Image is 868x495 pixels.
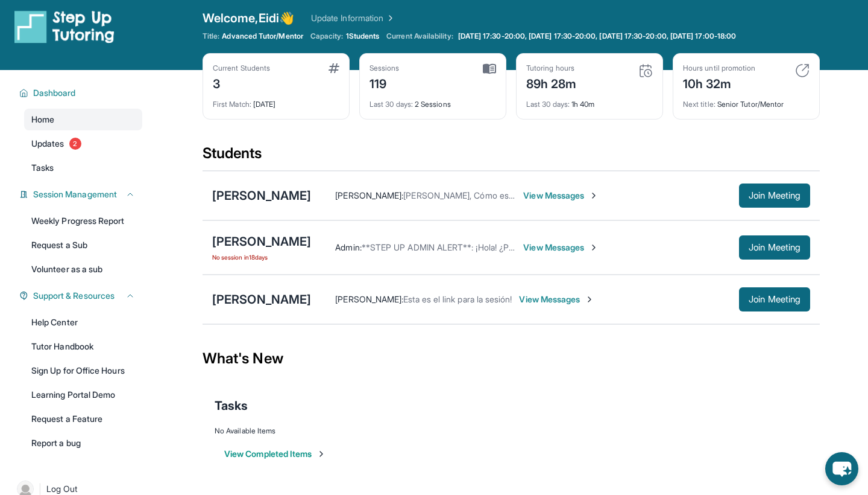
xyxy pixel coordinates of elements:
[585,295,594,304] img: Chevron-Right
[46,483,78,495] span: Log Out
[370,92,496,109] div: 2 Sessions
[749,244,800,251] span: Join Meeting
[483,63,496,74] img: card
[335,190,403,200] span: [PERSON_NAME] :
[24,210,142,232] a: Weekly Progress Report
[589,191,599,200] img: Chevron-Right
[203,31,219,41] span: Title:
[335,242,361,252] span: Admin :
[33,290,115,302] span: Support & Resources
[33,188,117,200] span: Session Management
[24,336,142,357] a: Tutor Handbook
[370,63,400,73] div: Sessions
[739,235,810,260] button: Join Meeting
[346,31,380,41] span: 1 Students
[523,241,599,254] span: View Messages
[310,31,344,41] span: Capacity:
[28,87,135,99] button: Dashboard
[458,31,736,41] span: [DATE] 17:30-20:00, [DATE] 17:30-20:00, [DATE] 17:30-20:00, [DATE] 17:00-18:00
[24,133,142,155] a: Updates2
[739,184,810,208] button: Join Meeting
[28,290,135,302] button: Support & Resources
[329,63,339,73] img: card
[589,243,599,252] img: Chevron-Right
[24,311,142,333] a: Help Center
[335,294,403,304] span: [PERSON_NAME] :
[212,187,311,204] div: [PERSON_NAME]
[311,12,395,24] a: Update Information
[523,190,599,202] span: View Messages
[526,100,570,109] span: Last 30 days :
[456,31,738,41] a: [DATE] 17:30-20:00, [DATE] 17:30-20:00, [DATE] 17:30-20:00, [DATE] 17:00-18:00
[739,287,810,311] button: Join Meeting
[683,92,810,109] div: Senior Tutor/Mentor
[31,113,54,126] span: Home
[749,192,800,199] span: Join Meeting
[213,92,339,109] div: [DATE]
[14,10,115,43] img: logo
[69,138,81,150] span: 2
[24,234,142,256] a: Request a Sub
[33,87,76,99] span: Dashboard
[24,432,142,454] a: Report a bug
[403,294,512,304] span: Esta es el link para la sesión!
[24,360,142,382] a: Sign Up for Office Hours
[213,100,251,109] span: First Match :
[28,188,135,200] button: Session Management
[212,291,311,308] div: [PERSON_NAME]
[24,384,142,406] a: Learning Portal Demo
[31,138,64,150] span: Updates
[213,73,270,92] div: 3
[203,144,820,170] div: Students
[213,63,270,73] div: Current Students
[222,31,303,41] span: Advanced Tutor/Mentor
[526,73,577,92] div: 89h 28m
[825,452,858,485] button: chat-button
[215,426,808,436] div: No Available Items
[683,73,755,92] div: 10h 32m
[24,157,142,179] a: Tasks
[24,109,142,130] a: Home
[370,100,413,109] span: Last 30 days :
[203,10,294,27] span: Welcome, Eidi 👋
[31,162,54,174] span: Tasks
[215,397,248,414] span: Tasks
[386,31,453,41] span: Current Availability:
[212,252,311,262] span: No session in 18 days
[526,63,577,73] div: Tutoring hours
[526,92,653,109] div: 1h 40m
[212,233,311,250] div: [PERSON_NAME]
[795,63,810,78] img: card
[224,448,326,460] button: View Completed Items
[203,332,820,385] div: What's New
[519,293,594,305] span: View Messages
[403,190,711,200] span: [PERSON_NAME], Cómo estuvo ña sesión de rutoria ayer con [PERSON_NAME]?
[638,63,653,78] img: card
[383,12,395,24] img: Chevron Right
[683,63,755,73] div: Hours until promotion
[370,73,400,92] div: 119
[683,100,715,109] span: Next title :
[24,258,142,280] a: Volunteer as a sub
[24,408,142,430] a: Request a Feature
[749,296,800,303] span: Join Meeting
